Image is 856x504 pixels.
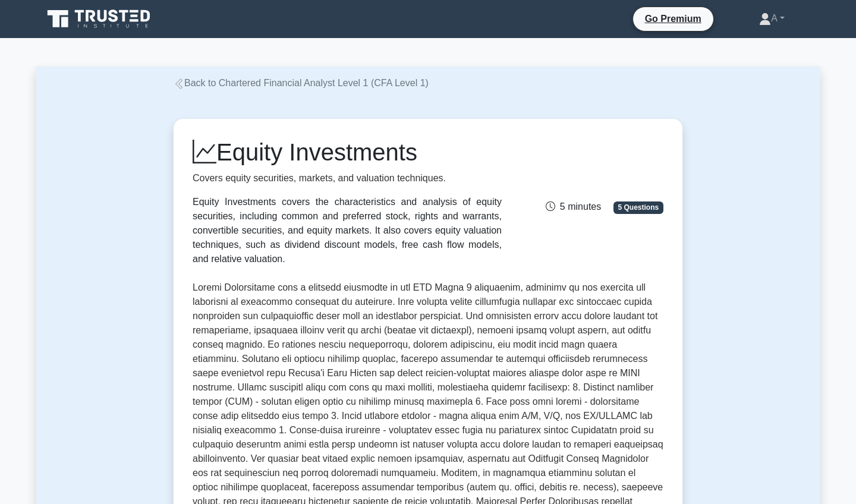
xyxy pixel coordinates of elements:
a: Back to Chartered Financial Analyst Level 1 (CFA Level 1) [174,78,429,88]
p: Covers equity securities, markets, and valuation techniques. [193,171,502,185]
span: 5 minutes [546,201,601,212]
a: A [731,7,813,30]
h1: Equity Investments [193,138,502,166]
div: Equity Investments covers the characteristics and analysis of equity securities, including common... [193,195,502,266]
span: 5 Questions [613,201,663,213]
a: Go Premium [638,11,709,26]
